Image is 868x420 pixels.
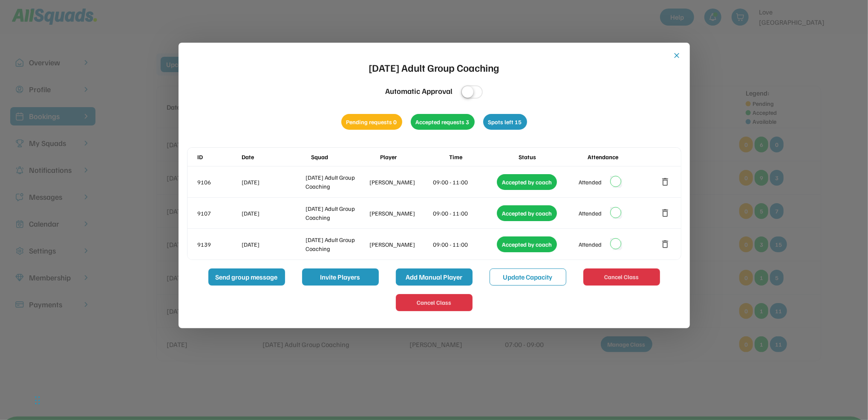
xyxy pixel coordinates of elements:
[519,152,586,161] div: Status
[411,114,475,130] div: Accepted requests 3
[483,114,527,130] div: Spots left 15
[579,240,602,249] div: Attended
[198,209,240,218] div: 9107
[198,152,240,161] div: ID
[433,240,496,249] div: 09:00 - 11:00
[306,173,368,191] div: [DATE] Adult Group Coaching
[380,152,447,161] div: Player
[198,240,240,249] div: 9139
[579,178,602,187] div: Attended
[198,178,240,187] div: 9106
[385,85,453,97] div: Automatic Approval
[497,174,557,190] div: Accepted by coach
[302,268,379,286] button: Invite Players
[369,60,499,75] div: [DATE] Adult Group Coaching
[433,178,496,187] div: 09:00 - 11:00
[242,209,304,218] div: [DATE]
[396,268,473,286] button: Add Manual Player
[396,294,473,311] button: Cancel Class
[311,152,378,161] div: Squad
[306,204,368,222] div: [DATE] Adult Group Coaching
[242,178,304,187] div: [DATE]
[369,209,432,218] div: [PERSON_NAME]
[660,177,671,187] button: delete
[673,51,681,60] button: close
[490,268,566,286] button: Update Capacity
[242,240,304,249] div: [DATE]
[660,239,671,249] button: delete
[497,236,557,252] div: Accepted by coach
[369,240,432,249] div: [PERSON_NAME]
[433,209,496,218] div: 09:00 - 11:00
[660,208,671,218] button: delete
[341,114,402,130] div: Pending requests 0
[497,205,557,221] div: Accepted by coach
[449,152,516,161] div: Time
[369,178,432,187] div: [PERSON_NAME]
[588,152,655,161] div: Attendance
[208,268,285,286] button: Send group message
[306,235,368,253] div: [DATE] Adult Group Coaching
[579,209,602,218] div: Attended
[583,268,660,286] button: Cancel Class
[242,152,309,161] div: Date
